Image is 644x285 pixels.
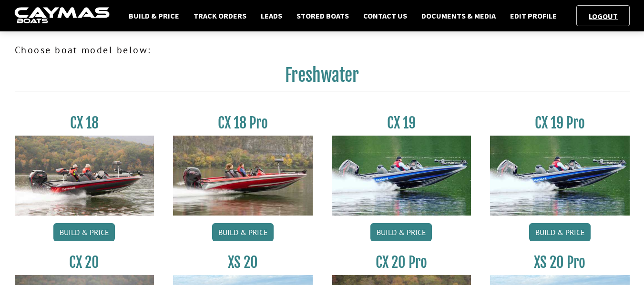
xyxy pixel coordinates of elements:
[124,10,184,22] a: Build & Price
[189,10,251,22] a: Track Orders
[53,223,115,241] a: Build & Price
[292,10,354,22] a: Stored Boats
[584,11,623,21] a: Logout
[332,254,471,271] h3: CX 20 Pro
[490,114,630,132] h3: CX 19 Pro
[15,254,154,271] h3: CX 20
[490,136,630,216] img: CX19_thumbnail.jpg
[14,7,110,25] img: caymas-dealer-connect-2ed40d3bc7270c1d8d7ffb4b79bf05adc795679939227970def78ec6f6c03838.gif
[15,114,154,132] h3: CX 18
[15,43,630,57] p: Choose boat model below:
[256,10,287,22] a: Leads
[332,136,471,216] img: CX19_thumbnail.jpg
[370,223,432,241] a: Build & Price
[173,254,313,271] h3: XS 20
[332,114,471,132] h3: CX 19
[358,10,412,22] a: Contact Us
[505,10,562,22] a: Edit Profile
[15,65,630,91] h2: Freshwater
[490,254,630,271] h3: XS 20 Pro
[173,114,313,132] h3: CX 18 Pro
[15,136,154,216] img: CX-18S_thumbnail.jpg
[212,223,274,241] a: Build & Price
[173,136,313,216] img: CX-18SS_thumbnail.jpg
[529,223,591,241] a: Build & Price
[417,10,501,22] a: Documents & Media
